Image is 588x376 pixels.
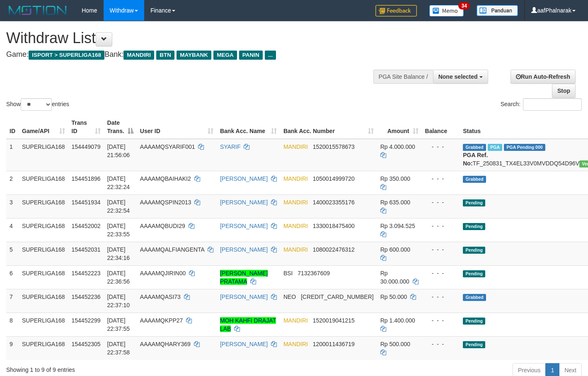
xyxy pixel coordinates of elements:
td: SUPERLIGA168 [19,336,68,360]
span: MANDIRI [123,51,154,60]
label: Show entries [6,98,69,111]
span: 154451934 [72,199,101,206]
div: - - - [425,340,457,348]
span: MEGA [213,51,237,60]
td: 4 [6,218,19,242]
span: AAAAMQASI73 [140,294,181,300]
span: AAAAMQSPIN2013 [140,199,191,206]
span: 154452305 [72,341,101,347]
div: - - - [425,316,457,325]
span: BTN [156,51,174,60]
span: AAAAMQBUDI29 [140,223,185,229]
span: ... [265,51,276,60]
a: Run Auto-Refresh [511,70,576,84]
span: Grabbed [463,176,486,183]
span: Rp 350.000 [380,175,410,182]
td: SUPERLIGA168 [19,289,68,313]
span: AAAAMQBAIHAKI2 [140,175,191,182]
span: Copy 1330018475400 to clipboard [313,223,355,229]
span: Marked by aafchoeunmanni [488,144,502,151]
a: [PERSON_NAME] [220,246,268,253]
td: SUPERLIGA168 [19,265,68,289]
h4: Game: Bank: [6,51,384,59]
a: [PERSON_NAME] PRATAMA [220,270,268,285]
span: Rp 1.400.000 [380,317,415,324]
span: Copy 1200011436719 to clipboard [313,341,355,347]
a: [PERSON_NAME] [220,223,268,229]
a: SYARIF [220,143,241,150]
td: 3 [6,194,19,218]
span: Rp 4.000.000 [380,143,415,150]
td: 6 [6,265,19,289]
td: SUPERLIGA168 [19,194,68,218]
a: [PERSON_NAME] [220,341,268,347]
span: MAYBANK [177,51,211,60]
span: [DATE] 21:56:06 [107,143,130,158]
span: Pending [463,223,485,230]
span: AAAAMQJIRIN00 [140,270,186,277]
img: Feedback.jpg [375,5,417,17]
span: Rp 30.000.000 [380,270,409,285]
a: [PERSON_NAME] [220,175,268,182]
div: - - - [425,269,457,277]
td: 1 [6,139,19,171]
span: MANDIRI [283,341,308,347]
span: [DATE] 22:32:54 [107,199,130,214]
span: MANDIRI [283,317,308,324]
span: 154452299 [72,317,101,324]
div: - - - [425,143,457,151]
span: Grabbed [463,294,486,301]
a: MOH KAHFI DRAJAT LAB [220,317,276,332]
td: 2 [6,171,19,194]
div: - - - [425,293,457,301]
span: Pending [463,341,485,348]
span: Copy 1400023355176 to clipboard [313,199,355,206]
span: 154452031 [72,246,101,253]
th: Date Trans.: activate to sort column descending [104,115,137,139]
span: None selected [438,73,478,80]
span: Pending [463,199,485,206]
span: NEO [283,294,296,300]
th: Balance [422,115,460,139]
span: Copy 1050014999720 to clipboard [313,175,355,182]
span: Copy 1080022476312 to clipboard [313,246,355,253]
div: - - - [425,198,457,206]
img: Button%20Memo.svg [429,5,464,17]
div: Showing 1 to 9 of 9 entries [6,362,239,374]
h1: Withdraw List [6,30,384,46]
span: [DATE] 22:37:55 [107,317,130,332]
td: SUPERLIGA168 [19,218,68,242]
span: Copy 7132367609 to clipboard [298,270,330,277]
span: Pending [463,318,485,325]
span: Rp 50.000 [380,294,407,300]
th: Amount: activate to sort column ascending [377,115,422,139]
span: 154452002 [72,223,101,229]
span: MANDIRI [283,223,308,229]
span: PGA Pending [504,144,545,151]
span: MANDIRI [283,199,308,206]
span: [DATE] 22:34:16 [107,246,130,261]
span: AAAAMQKPP27 [140,317,183,324]
span: PANIN [239,51,263,60]
img: MOTION_logo.png [6,4,69,17]
div: PGA Site Balance / [373,70,433,84]
span: BSI [283,270,293,277]
a: [PERSON_NAME] [220,199,268,206]
span: ISPORT > SUPERLIGA168 [29,51,104,60]
span: Copy 1520019041215 to clipboard [313,317,355,324]
span: MANDIRI [283,246,308,253]
td: SUPERLIGA168 [19,171,68,194]
span: Copy 5859459297920950 to clipboard [301,294,374,300]
div: - - - [425,222,457,230]
td: SUPERLIGA168 [19,313,68,336]
span: [DATE] 22:36:56 [107,270,130,285]
div: - - - [425,175,457,183]
span: Rp 635.000 [380,199,410,206]
span: Rp 500.000 [380,341,410,347]
input: Search: [523,98,582,111]
span: [DATE] 22:32:24 [107,175,130,190]
td: 8 [6,313,19,336]
span: 34 [458,2,469,10]
img: panduan.png [477,5,518,16]
span: [DATE] 22:37:10 [107,294,130,308]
